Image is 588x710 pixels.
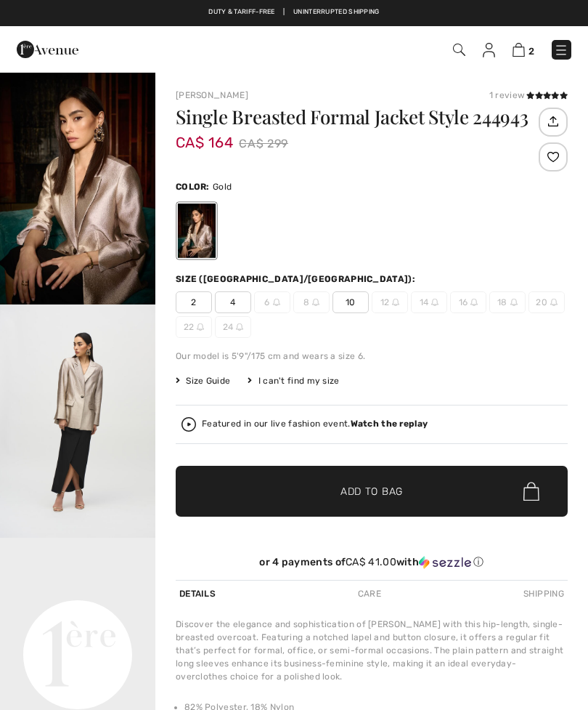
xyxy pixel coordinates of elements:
h1: Single Breasted Formal Jacket Style 244943 [176,108,535,126]
img: ring-m.svg [510,299,518,306]
span: 20 [528,291,565,313]
span: 6 [254,291,290,313]
div: or 4 payments ofCA$ 41.00withSezzle Click to learn more about Sezzle [176,556,568,574]
a: [PERSON_NAME] [176,90,248,100]
img: Shopping Bag [513,43,525,57]
span: 2 [528,46,534,57]
div: Size ([GEOGRAPHIC_DATA]/[GEOGRAPHIC_DATA]): [176,273,418,286]
img: ring-m.svg [197,323,204,331]
strong: Watch the replay [351,419,428,429]
img: ring-m.svg [273,299,280,306]
img: ring-m.svg [470,299,478,306]
span: 14 [411,291,447,313]
span: 4 [215,291,251,313]
div: or 4 payments of with [176,556,568,569]
div: Details [176,581,219,607]
img: ring-m.svg [431,299,438,306]
img: Watch the replay [181,417,196,432]
div: Care [354,581,385,607]
img: Search [453,44,465,56]
img: Sezzle [419,556,471,569]
img: Menu [554,43,568,57]
div: Our model is 5'9"/175 cm and wears a size 6. [176,350,568,363]
img: My Info [483,43,495,57]
span: 2 [176,291,212,313]
img: ring-m.svg [392,299,399,306]
span: 12 [372,291,408,313]
span: Color: [176,182,210,192]
span: Add to Bag [340,484,403,499]
span: CA$ 299 [239,133,288,155]
span: Gold [213,182,232,192]
div: Shipping [520,581,568,607]
img: Share [541,109,565,134]
span: Size Guide [176,374,230,387]
img: Bag.svg [523,482,539,501]
div: 1 review [489,89,568,102]
span: CA$ 164 [176,119,233,151]
img: ring-m.svg [236,323,243,331]
a: 2 [513,41,534,58]
span: 8 [293,291,330,313]
span: 10 [332,291,369,313]
img: 1ère Avenue [17,35,78,64]
div: Discover the elegance and sophistication of [PERSON_NAME] with this hip-length, single-breasted o... [176,618,568,683]
div: I can't find my size [248,374,339,387]
span: CA$ 41.00 [346,556,396,568]
span: 22 [176,316,212,338]
button: Add to Bag [176,466,568,517]
a: 1ère Avenue [17,41,78,55]
img: ring-m.svg [312,299,319,306]
div: Gold [178,203,216,258]
span: 24 [215,316,251,338]
span: 18 [489,291,526,313]
div: Featured in our live fashion event. [202,419,428,429]
img: ring-m.svg [550,299,558,306]
span: 16 [450,291,486,313]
